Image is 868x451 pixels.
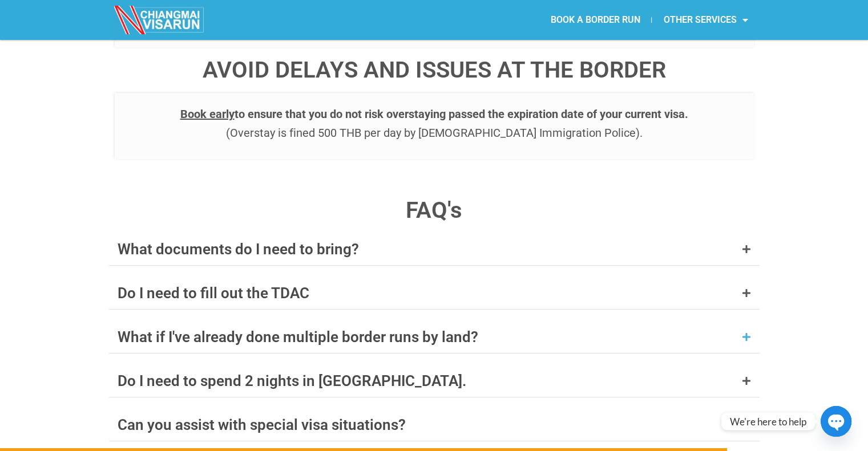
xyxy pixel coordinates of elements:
u: Book early [180,107,235,121]
h4: FAQ's [109,199,760,222]
div: What if I've already done multiple border runs by land? [118,330,478,344]
nav: Menu [434,7,759,33]
div: What documents do I need to bring? [118,242,359,257]
div: Can you assist with special visa situations? [118,417,406,432]
h4: AVOID DELAYS AND ISSUES AT THE BORDER [115,59,754,82]
b: to ensure that you do not risk overstaying passed the expiration date of your current visa. [180,107,688,121]
div: Do I need to spend 2 nights in [GEOGRAPHIC_DATA]. [118,373,466,388]
div: Do I need to fill out the TDAC [118,286,309,300]
span: (Overstay is fined 500 THB per day by [DEMOGRAPHIC_DATA] Immigration Police). [226,126,643,140]
a: BOOK A BORDER RUN [539,7,651,33]
a: OTHER SERVICES [652,7,759,33]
